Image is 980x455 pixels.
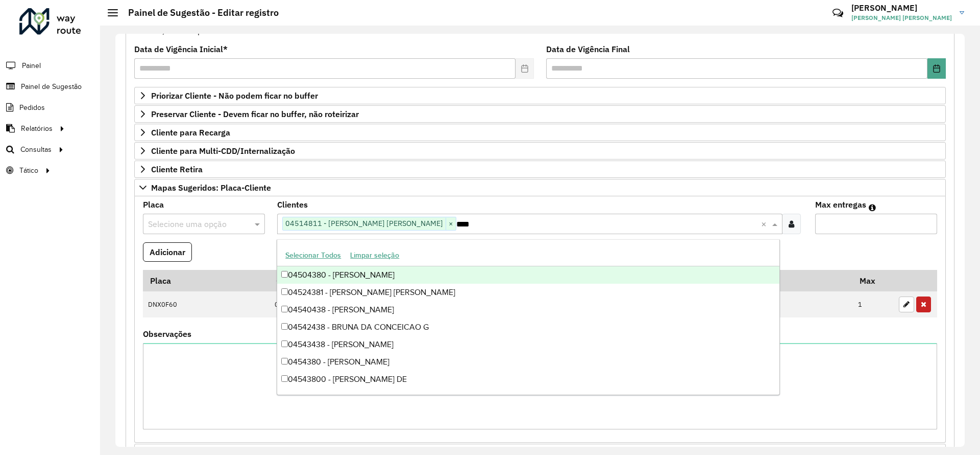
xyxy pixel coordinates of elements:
td: DNX0F60 [143,291,269,318]
h3: [PERSON_NAME] [851,3,952,13]
em: Máximo de clientes que serão colocados na mesma rota com os clientes informados [869,203,876,212]
a: Cliente para Recarga [134,124,946,141]
div: Mapas Sugeridos: Placa-Cliente [134,196,946,443]
a: Mapas Sugeridos: Placa-Cliente [134,179,946,196]
th: Código Cliente [269,270,592,291]
div: 0454380 - [PERSON_NAME] [277,353,779,371]
button: Limpar seleção [346,247,404,263]
span: Painel de Sugestão [21,81,82,92]
a: Cliente Retira [134,161,946,178]
ng-dropdown-panel: Options list [277,239,779,395]
span: Pedidos [19,102,45,113]
span: Clear all [761,218,770,230]
span: Relatórios [21,123,53,134]
span: Consultas [20,144,52,155]
span: Cliente Retira [151,165,203,173]
a: Cliente para Multi-CDD/Internalização [134,142,946,160]
button: Selecionar Todos [281,247,346,263]
a: Preservar Cliente - Devem ficar no buffer, não roteirizar [134,105,946,123]
td: 04547698 [269,291,592,318]
span: Cliente para Recarga [151,128,230,136]
a: Contato Rápido [827,2,849,24]
th: Placa [143,270,269,291]
button: Adicionar [143,242,192,262]
span: Priorizar Cliente - Não podem ficar no buffer [151,92,318,100]
span: Preservar Cliente - Devem ficar no buffer, não roteirizar [151,110,359,118]
span: Cliente para Multi-CDD/Internalização [151,147,295,155]
div: 04543801 - [PERSON_NAME] JANUAR [277,388,779,405]
span: × [446,218,456,230]
label: Data de Vigência Final [546,43,630,55]
div: 04524381 - [PERSON_NAME] [PERSON_NAME] [277,284,779,301]
label: Placa [143,198,164,211]
div: 04543438 - [PERSON_NAME] [277,336,779,353]
a: Priorizar Cliente - Não podem ficar no buffer [134,87,946,104]
label: Max entregas [815,198,866,211]
label: Data de Vigência Inicial [134,43,228,55]
label: Clientes [277,198,308,211]
div: 04543800 - [PERSON_NAME] DE [277,371,779,388]
th: Max [853,270,894,291]
span: 04514811 - [PERSON_NAME] [PERSON_NAME] [283,217,446,230]
span: [PERSON_NAME] [PERSON_NAME] [851,13,952,22]
div: 04540438 - [PERSON_NAME] [277,301,779,318]
span: Painel [22,60,41,71]
div: 04504380 - [PERSON_NAME] [277,266,779,284]
h2: Painel de Sugestão - Editar registro [118,7,279,18]
button: Choose Date [927,58,946,79]
span: Tático [19,165,38,176]
label: Observações [143,328,191,340]
td: 1 [853,291,894,318]
div: 04542438 - BRUNA DA CONCEICAO G [277,318,779,336]
span: Mapas Sugeridos: Placa-Cliente [151,184,271,192]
